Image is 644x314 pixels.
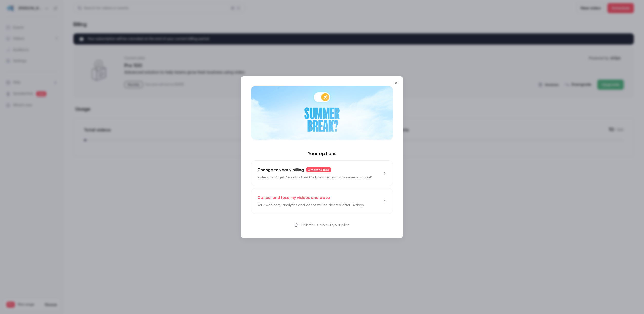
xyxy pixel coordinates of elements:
[251,150,393,156] h4: Your options
[257,195,330,201] p: Cancel and lose my videos and data
[391,78,401,88] button: Close
[257,203,364,208] p: Your webinars, analytics and videos will be deleted after 14 days
[257,167,304,173] span: Change to yearly billing
[257,175,372,180] p: Instead of 2, get 3 months free. Click and ask us for "summer discount"
[300,222,350,228] p: Talk to us about your plan
[306,167,331,172] span: 3 months free
[251,86,393,140] img: Summer Break
[251,222,393,228] a: Talk to us about your plan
